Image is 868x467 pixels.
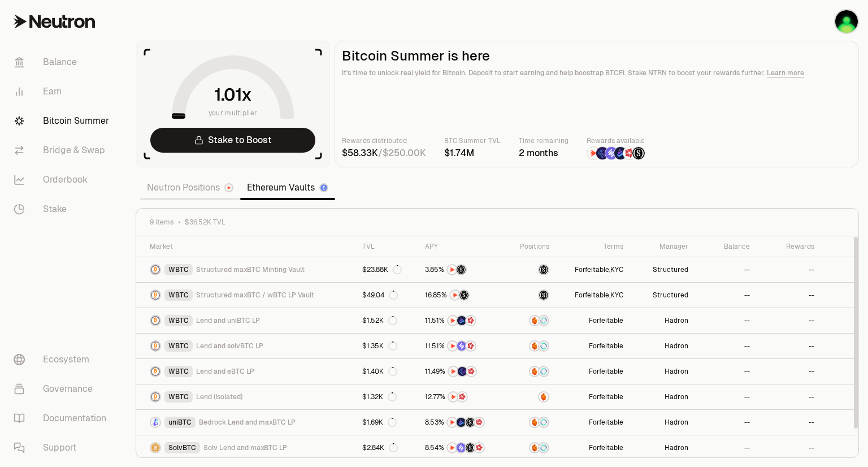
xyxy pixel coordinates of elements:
[342,146,426,160] div: /
[151,418,160,427] img: uniBTC Logo
[355,283,418,308] a: $49.04
[457,316,466,325] img: Bedrock Diamonds
[5,404,122,433] a: Documentation
[450,291,459,300] img: NTRN
[637,242,688,251] div: Manager
[556,334,630,358] a: Forfeitable
[136,384,355,409] a: WBTC LogoWBTCLend (Isolated)
[136,283,355,308] a: WBTC LogoWBTCStructured maxBTC / wBTC LP Vault
[539,265,548,274] img: maxBTC
[5,136,122,165] a: Bridge & Swap
[695,257,757,282] a: --
[355,384,418,409] a: $1.32K
[196,316,260,325] span: Lend and uniBTC LP
[425,340,498,352] button: NTRNSolv PointsMars Fragments
[530,367,539,376] img: Amber
[467,367,476,376] img: Mars Fragments
[589,418,623,427] button: Forfeitable
[150,242,349,251] div: Market
[151,316,160,325] img: WBTC Logo
[457,341,466,351] img: Solv Points
[605,147,618,159] img: Solv Points
[418,283,505,308] a: NTRNStructured Points
[630,410,695,435] a: Hadron
[575,291,623,300] span: ,
[475,418,484,427] img: Mars Fragments
[466,316,475,325] img: Mars Fragments
[136,334,355,358] a: WBTC LogoWBTCLend and solvBTC LP
[512,442,549,453] button: AmberSupervault
[614,147,627,159] img: Bedrock Diamonds
[5,345,122,374] a: Ecosystem
[164,442,200,453] div: SolvBTC
[151,392,160,401] img: WBTC Logo
[589,443,623,452] button: Forfeitable
[136,257,355,282] a: WBTC LogoWBTCStructured maxBTC Minting Vault
[203,443,287,452] span: Solv Lend and maxBTC LP
[448,316,457,325] img: NTRN
[530,418,539,427] img: Amber
[196,291,314,300] span: Structured maxBTC / wBTC LP Vault
[589,367,623,376] button: Forfeitable
[136,435,355,460] a: SolvBTC LogoSolvBTCSolv Lend and maxBTC LP
[757,308,821,333] a: --
[512,417,549,428] button: AmberSupervault
[512,340,549,352] button: AmberSupervault
[418,359,505,384] a: NTRNEtherFi PointsMars Fragments
[695,334,757,358] a: --
[556,359,630,384] a: Forfeitable
[519,146,568,160] div: 2 months
[362,265,402,274] div: $23.88K
[355,334,418,358] a: $1.35K
[757,384,821,409] a: --
[575,265,623,274] span: ,
[225,184,232,191] img: Neutron Logo
[5,165,122,194] a: Orderbook
[164,366,193,377] div: WBTC
[457,265,466,274] img: Structured Points
[458,392,467,401] img: Mars Fragments
[763,242,814,251] div: Rewards
[587,147,600,159] img: NTRN
[505,359,556,384] a: AmberSupervault
[151,341,160,351] img: WBTC Logo
[539,367,548,376] img: Supervault
[556,257,630,282] a: Forfeitable,KYC
[362,392,397,401] div: $1.32K
[512,391,549,403] button: Amber
[448,443,457,452] img: NTRN
[355,308,418,333] a: $1.52K
[530,316,539,325] img: Amber
[466,341,475,351] img: Mars Fragments
[449,367,458,376] img: NTRN
[630,359,695,384] a: Hadron
[457,418,466,427] img: Bedrock Diamonds
[610,291,623,300] button: KYC
[362,367,397,376] div: $1.40K
[505,283,556,308] a: maxBTC
[5,374,122,404] a: Governance
[425,366,498,377] button: NTRNEtherFi PointsMars Fragments
[164,315,193,326] div: WBTC
[563,242,623,251] div: Terms
[757,359,821,384] a: --
[136,410,355,435] a: uniBTC LogouniBTCBedrock Lend and maxBTC LP
[362,316,397,325] div: $1.52K
[587,135,645,146] p: Rewards available
[539,443,548,452] img: Supervault
[5,47,122,77] a: Balance
[757,257,821,282] a: --
[444,135,501,146] p: BTC Summer TVL
[539,341,548,351] img: Supervault
[418,384,505,409] a: NTRNMars Fragments
[458,367,467,376] img: EtherFi Points
[539,392,548,401] img: Amber
[556,435,630,460] a: Forfeitable
[589,316,623,325] button: Forfeitable
[342,135,426,146] p: Rewards distributed
[362,341,397,351] div: $1.35K
[196,367,254,376] span: Lend and eBTC LP
[457,443,466,452] img: Solv Points
[355,257,418,282] a: $23.88K
[623,147,636,159] img: Mars Fragments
